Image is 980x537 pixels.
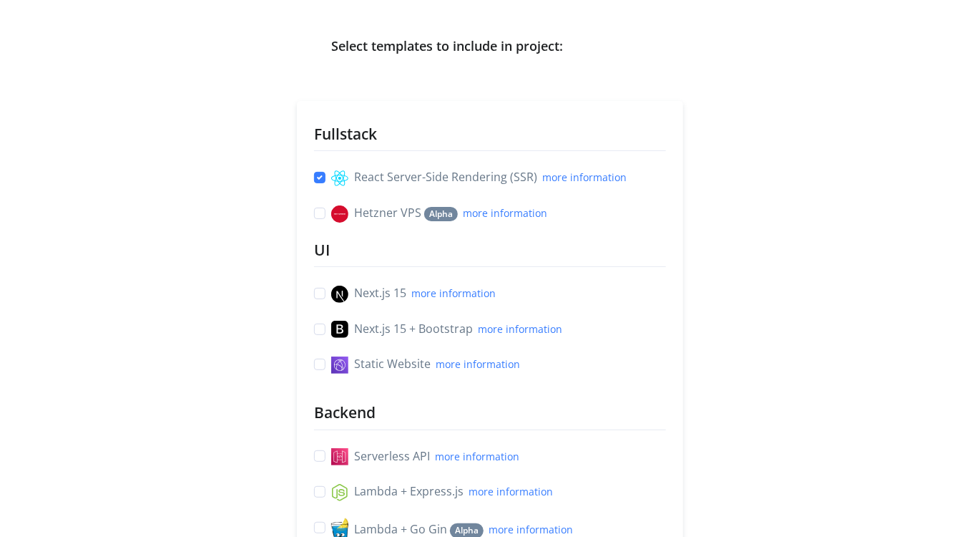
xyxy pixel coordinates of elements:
label: Next.js 15 [331,284,496,303]
img: svg%3e [331,321,348,338]
label: React Server-Side Rendering (SSR) [331,168,627,187]
a: more information [469,485,553,498]
a: more information [489,523,573,536]
h2: Backend [314,402,666,423]
img: svg%3e [331,357,348,374]
label: Lambda + Express.js [331,483,553,501]
label: Next.js 15 + Bootstrap [331,320,562,339]
img: svg%3e [331,448,348,465]
label: Hetzner VPS [331,204,547,223]
img: svg%3e [331,286,348,303]
a: more information [411,286,496,300]
h4: Select templates to include in project: [331,37,649,55]
a: more information [478,322,562,336]
h2: UI [314,240,666,261]
label: Serverless API [331,447,519,466]
a: more information [436,357,520,371]
img: hetzner.svg [331,205,348,223]
a: more information [435,450,519,463]
img: svg%3e [331,170,348,187]
h2: Fullstack [314,124,666,145]
a: more information [542,170,627,184]
label: Static Website [331,355,520,374]
span: Alpha [424,207,458,222]
a: more information [463,206,547,220]
img: svg%3e [331,484,348,501]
